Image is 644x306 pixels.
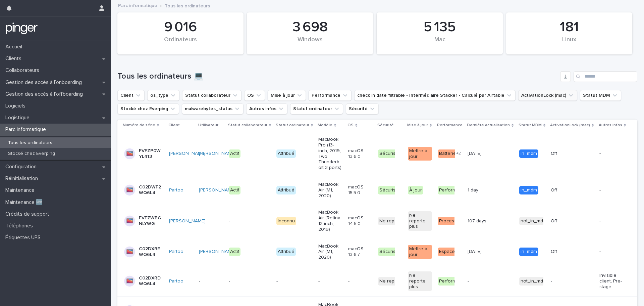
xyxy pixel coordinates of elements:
[408,271,432,291] div: Ne reporte plus
[518,90,577,101] button: ActivationLock (mac)
[139,215,163,227] p: FVFZWBGNLYWG
[229,186,240,194] div: Actif
[318,278,342,284] p: -
[169,187,183,193] a: Partoo
[468,186,480,193] p: 1 day
[3,91,88,97] p: Gestion des accès à l’offboarding
[117,204,637,238] tr: FVFZWBGNLYWG[PERSON_NAME] --InconnuMacBook Air (Retina, 13-inch, 2019)macOS 14.5.0Ne reporte plus...
[468,149,483,157] p: [DATE]
[318,182,342,199] p: MacBook Air (M1, 2020)
[3,187,40,193] p: Maintenance
[169,151,206,157] a: [PERSON_NAME]
[408,245,432,259] div: Mettre à jour
[346,103,379,114] button: Sécurité
[169,218,206,224] a: [PERSON_NAME]
[519,149,538,158] div: in_mdm
[408,147,432,161] div: Mettre à jour
[182,103,244,114] button: malwarebytes_status
[5,22,38,35] img: mTgBEunGTSyRkCgitkcU
[519,122,542,129] p: Statut MDM
[117,266,637,296] tr: C02DXRDWQ6L4Partoo -----Ne reporte plusNe reporte plusPerformant-- not_in_mdm-Invisible client, P...
[3,140,58,146] p: Tous les ordinateurs
[388,19,491,36] div: 5 135
[348,215,372,227] p: macOS 14.5.0
[377,122,394,129] p: Sécurité
[276,149,296,158] div: Attribué
[3,199,48,206] p: Maintenance 🆕
[318,244,342,260] p: MacBook Air (M1, 2020)
[117,72,557,81] h1: Tous les ordinateurs 💻
[551,249,575,255] p: Off
[438,248,472,256] div: Espace disque
[199,151,235,157] a: [PERSON_NAME]
[3,44,28,50] p: Accueil
[169,278,183,284] a: Partoo
[199,218,223,224] p: -
[3,151,60,157] p: Stocké chez Everping
[3,211,55,217] p: Crédits de support
[3,164,42,170] p: Configuration
[348,148,372,160] p: macOS 13.6.0
[519,186,538,194] div: in_mdm
[468,217,488,224] p: 107 days
[3,175,43,182] p: Réinitialisation
[551,187,575,193] p: Off
[229,278,253,284] p: -
[268,90,306,101] button: Mise à jour
[117,131,637,176] tr: FVFZP0WYL413[PERSON_NAME] [PERSON_NAME] ActifAttribuéMacBook Pro (13-inch, 2019, Two Thunderbolt ...
[169,249,183,255] a: Partoo
[3,234,46,241] p: Étiquettes UPS
[318,137,342,171] p: MacBook Pro (13-inch, 2019, Two Thunderbolt 3 ports)
[519,248,538,256] div: in_mdm
[276,186,296,194] div: Attribué
[408,186,423,194] div: À jour
[228,122,267,129] p: Statut collaborateur
[348,278,372,284] p: -
[551,151,575,157] p: Off
[3,223,38,229] p: Téléphones
[117,103,179,114] button: Stocké chez Everping
[3,103,31,109] p: Logiciels
[574,71,637,82] input: Search
[550,122,590,129] p: ActivationLock (mac)
[318,122,332,129] p: Modèle
[354,90,516,101] button: check in date filtrable - Intermédiaire Stacker - Calculé par Airtable
[468,248,483,255] p: [DATE]
[599,151,623,157] p: -
[123,122,155,129] p: Numéro de série
[599,273,623,290] p: Invisible client, Pre-stage
[3,67,45,74] p: Collaborateurs
[378,149,400,158] div: Sécurisé
[276,278,300,284] p: -
[276,248,296,256] div: Attribué
[199,249,235,255] a: [PERSON_NAME]
[139,184,163,196] p: C02DWF2WQ6L4
[168,122,180,129] p: Client
[3,79,87,86] p: Gestion des accès à l’onboarding
[437,122,463,129] p: Performance
[378,217,415,225] div: Ne reporte plus
[348,184,372,196] p: macOS 15.5.0
[147,90,179,101] button: os_type
[388,36,491,50] div: Mac
[3,115,35,121] p: Logistique
[118,1,157,9] a: Parc informatique
[229,248,240,256] div: Actif
[599,122,622,129] p: Autres infos
[580,90,621,101] button: Statut MDM
[519,277,548,286] div: not_in_mdm
[198,122,218,129] p: Utilisateur
[276,217,296,225] div: Inconnu
[290,103,343,114] button: Statut ordinateur
[599,249,623,255] p: -
[518,36,621,50] div: Linux
[378,248,400,256] div: Sécurisé
[258,36,362,50] div: Windows
[456,151,461,156] span: + 2
[318,210,342,232] p: MacBook Air (Retina, 13-inch, 2019)
[276,122,309,129] p: Statut ordinateur
[378,186,400,194] div: Sécurisé
[378,277,415,286] div: Ne reporte plus
[199,187,235,193] a: [PERSON_NAME]
[551,278,575,284] p: -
